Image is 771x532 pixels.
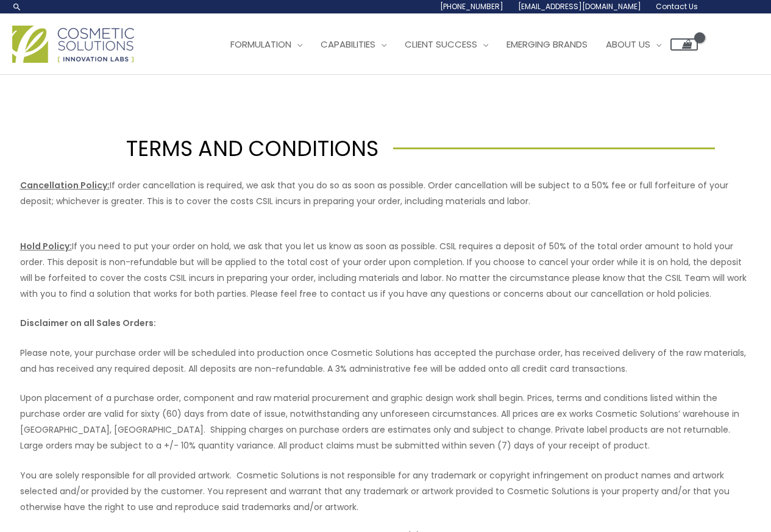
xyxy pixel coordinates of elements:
span: [PHONE_NUMBER] [440,1,503,12]
a: Formulation [221,26,311,63]
h1: TERMS AND CONDITIONS [56,133,378,163]
a: Client Success [396,26,497,63]
u: Hold Policy: [20,240,72,252]
span: Client Success [405,38,477,51]
p: If you need to put your order on hold, we ask that you let us know as soon as possible. CSIL requ... [20,222,751,302]
p: If order cancellation is required, we ask that you do so as soon as possible. Order cancellation ... [20,177,751,209]
p: You are solely responsible for all provided artwork. Cosmetic Solutions is not responsible for an... [20,467,751,515]
a: Emerging Brands [497,26,597,63]
strong: Disclaimer on all Sales Orders: [20,317,156,329]
a: About Us [597,26,670,63]
span: About Us [606,38,650,51]
p: Upon placement of a purchase order, component and raw material procurement and graphic design wor... [20,390,751,453]
span: Contact Us [656,1,698,12]
span: [EMAIL_ADDRESS][DOMAIN_NAME] [518,1,641,12]
img: Cosmetic Solutions Logo [12,26,134,63]
nav: Site Navigation [212,26,698,63]
a: Search icon link [12,2,22,12]
span: Formulation [230,38,291,51]
p: Please note, your purchase order will be scheduled into production once Cosmetic Solutions has ac... [20,345,751,377]
span: Emerging Brands [506,38,588,51]
span: Capabilities [321,38,375,51]
u: Cancellation Policy: [20,179,110,191]
a: Capabilities [311,26,396,63]
a: View Shopping Cart, empty [670,38,698,51]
